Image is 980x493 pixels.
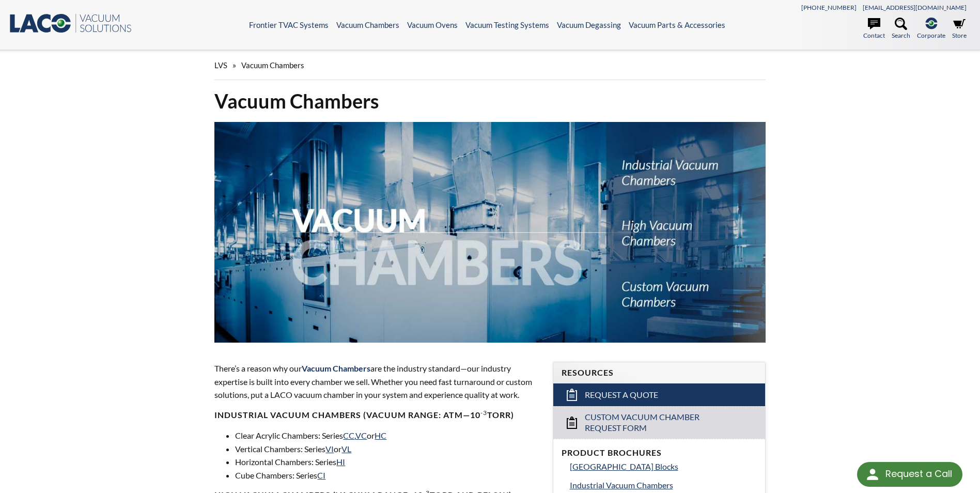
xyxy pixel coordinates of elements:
[570,460,757,473] a: [GEOGRAPHIC_DATA] Blocks
[562,448,757,458] h4: Product Brochures
[249,20,329,29] a: Frontier TVAC Systems
[480,409,487,417] sup: -3
[570,461,678,471] span: [GEOGRAPHIC_DATA] Blocks
[557,20,621,29] a: Vacuum Degassing
[885,462,952,486] div: Request a Call
[241,60,304,70] span: Vacuum Chambers
[214,122,765,343] img: Vacuum Chambers
[585,412,735,434] span: Custom Vacuum Chamber Request Form
[375,430,386,440] a: HC
[341,444,351,454] a: VL
[892,18,910,40] a: Search
[863,18,885,40] a: Contact
[952,18,967,40] a: Store
[214,362,540,402] p: There’s a reason why our are the industry standard—our industry expertise is built into every cha...
[355,430,367,440] a: VC
[235,469,540,482] li: Cube Chambers: Series
[570,479,757,492] a: Industrial Vacuum Chambers
[585,390,658,400] span: Request a Quote
[336,20,399,29] a: Vacuum Chambers
[892,32,910,39] font: Search
[801,4,857,11] a: [PHONE_NUMBER]
[214,88,765,114] h1: Vacuum Chambers
[553,406,765,439] a: Custom Vacuum Chamber Request Form
[214,410,480,420] font: Industrial Vacuum Chambers (vacuum range: atm—10
[343,430,354,440] a: CC
[214,60,227,70] span: LVS
[235,429,540,442] li: Clear Acrylic Chambers: Series , or
[629,20,725,29] a: Vacuum Parts & Accessories
[487,410,514,420] font: Torr)
[952,32,967,39] font: Store
[570,480,673,490] span: Industrial Vacuum Chambers
[407,20,458,29] a: Vacuum Ovens
[857,462,962,487] div: Request a Call
[465,20,549,29] a: Vacuum Testing Systems
[325,444,334,454] a: VI
[336,457,345,467] a: HI
[214,60,309,70] font: »
[553,383,765,406] a: Request a Quote
[317,470,325,480] a: CI
[864,466,881,483] img: round button
[863,4,967,11] a: [EMAIL_ADDRESS][DOMAIN_NAME]
[235,442,540,456] li: Vertical Chambers: Series or
[235,455,540,469] li: Horizontal Chambers: Series
[917,30,945,40] span: Corporate
[863,32,885,39] font: Contact
[302,363,370,373] span: Vacuum Chambers
[562,367,757,378] h4: Resources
